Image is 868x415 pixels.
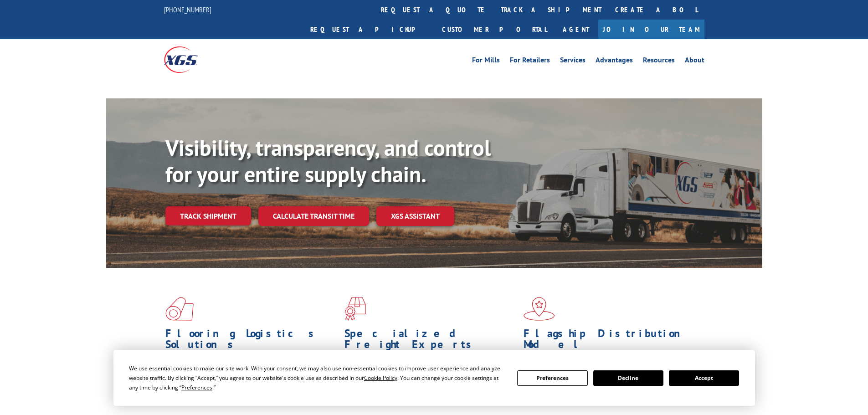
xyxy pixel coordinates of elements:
[435,20,554,39] a: Customer Portal
[165,133,491,188] b: Visibility, transparency, and control for your entire supply chain.
[344,297,366,321] img: xgs-icon-focused-on-flooring-red
[517,370,587,386] button: Preferences
[598,20,704,39] a: Join Our Team
[510,56,550,67] a: For Retailers
[596,56,633,67] a: Advantages
[554,20,598,39] a: Agent
[165,328,338,354] h1: Flooring Logistics Solutions
[113,350,755,406] div: Cookie Consent Prompt
[303,20,435,39] a: Request a pickup
[643,56,675,67] a: Resources
[472,56,500,67] a: For Mills
[258,206,369,226] a: Calculate transit time
[524,328,696,354] h1: Flagship Distribution Model
[560,56,586,67] a: Services
[593,370,663,386] button: Decline
[129,364,506,392] div: We use essential cookies to make our site work. With your consent, we may also use non-essential ...
[524,297,555,321] img: xgs-icon-flagship-distribution-model-red
[165,297,194,321] img: xgs-icon-total-supply-chain-intelligence-red
[344,328,517,354] h1: Specialized Freight Experts
[376,206,454,226] a: XGS ASSISTANT
[669,370,739,386] button: Accept
[364,374,397,382] span: Cookie Policy
[164,5,211,14] a: [PHONE_NUMBER]
[685,56,704,67] a: About
[181,384,212,391] span: Preferences
[165,206,251,225] a: Track shipment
